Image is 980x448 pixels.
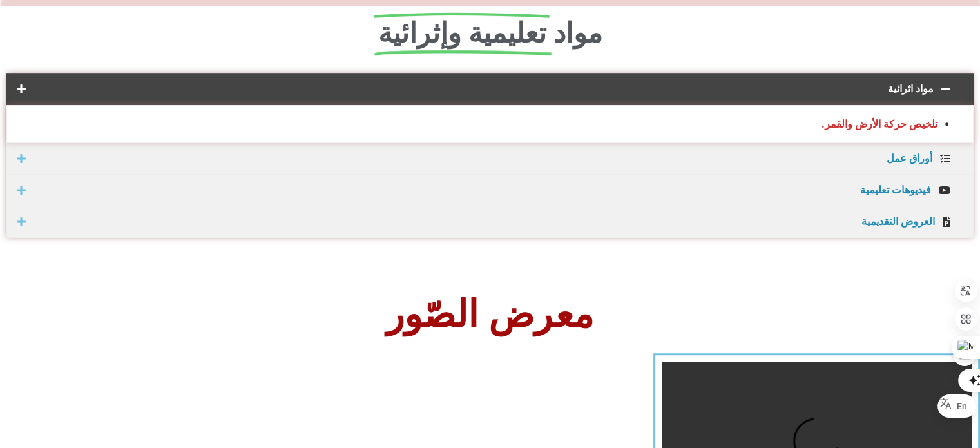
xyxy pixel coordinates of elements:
a: تلخيص حركة الأرض والقمر. [821,118,937,130]
h2: معرض الصّور [6,296,974,334]
span: مواد [553,17,602,49]
span: تعليمية وإثرائية​ [378,17,546,50]
span: العروض التقديمية [32,217,935,227]
span: مواد اثرائية [32,84,934,94]
span: فيديوهات تعليمية [32,185,931,195]
span: أوراق عمل [32,153,932,164]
